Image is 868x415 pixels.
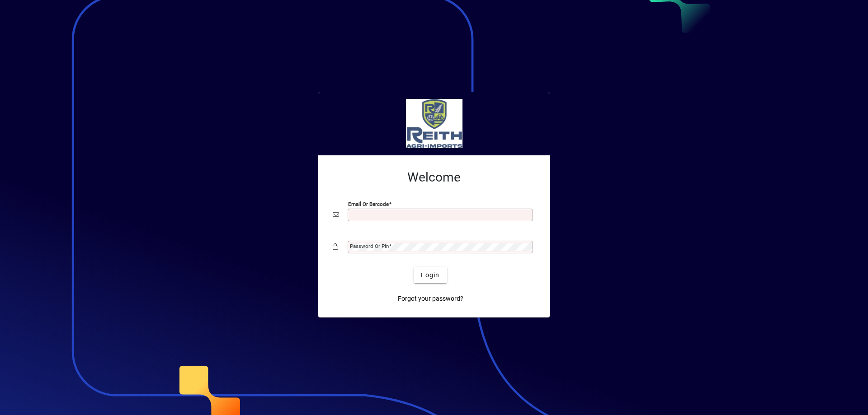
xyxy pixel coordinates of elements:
span: Login [421,270,439,280]
mat-label: Password or Pin [350,243,389,249]
mat-label: Email or Barcode [348,201,389,207]
button: Login [414,267,447,283]
span: Forgot your password? [398,294,463,303]
h2: Welcome [333,170,535,185]
a: Forgot your password? [394,290,467,307]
